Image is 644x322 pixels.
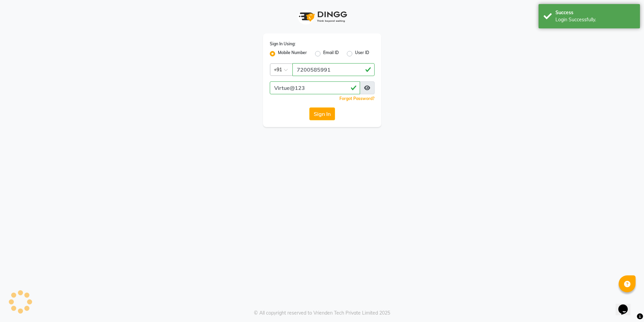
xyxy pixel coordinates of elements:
label: User ID [355,50,369,58]
a: Forgot Password? [339,96,375,101]
input: Username [270,81,360,94]
div: Login Successfully. [555,16,635,23]
label: Email ID [323,50,339,58]
input: Username [292,63,375,76]
iframe: chat widget [616,295,637,315]
img: logo1.svg [295,7,349,27]
div: Success [555,9,635,16]
label: Mobile Number [278,50,307,58]
button: Sign In [309,107,335,120]
label: Sign In Using: [270,41,295,47]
